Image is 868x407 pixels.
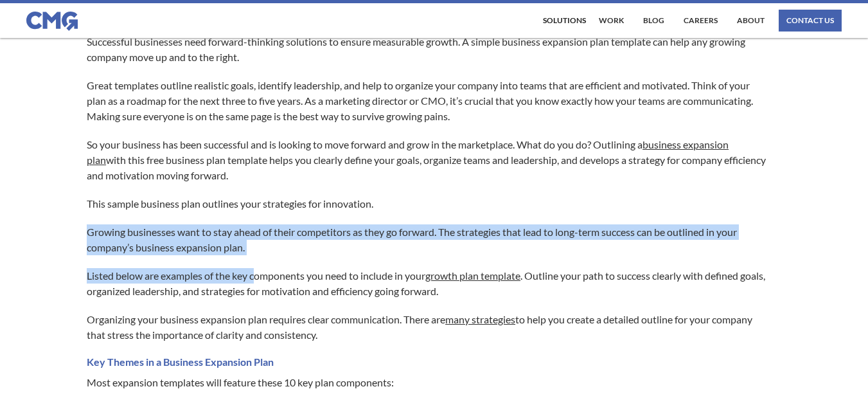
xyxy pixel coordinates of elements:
[425,269,520,282] a: growth plan template
[87,196,768,212] p: This sample business plan outlines your strategies for innovation.
[786,17,834,24] div: contact us
[87,312,768,343] p: Organizing your business expansion plan requires clear communication. There are to help you creat...
[26,12,78,31] img: CMG logo in blue.
[87,78,768,124] p: Great templates outline realistic goals, identify leadership, and help to organize your company i...
[87,137,768,183] p: So your business has been successful and is looking to move forward and grow in the marketplace. ...
[87,375,768,390] p: Most expansion templates will feature these 10 key plan components:
[680,10,721,32] a: Careers
[596,10,627,32] a: work
[87,356,274,368] strong: Key Themes in a Business Expansion Plan
[543,17,586,24] div: Solutions
[87,34,768,65] p: Successful businesses need forward-thinking solutions to ensure measurable growth. A simple busin...
[87,268,768,299] p: Listed below are examples of the key components you need to include in your . Outline your path t...
[445,313,515,325] a: many strategies
[640,10,668,32] a: Blog
[87,224,768,255] p: Growing businesses want to stay ahead of their competitors as they go forward. The strategies tha...
[734,10,768,32] a: About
